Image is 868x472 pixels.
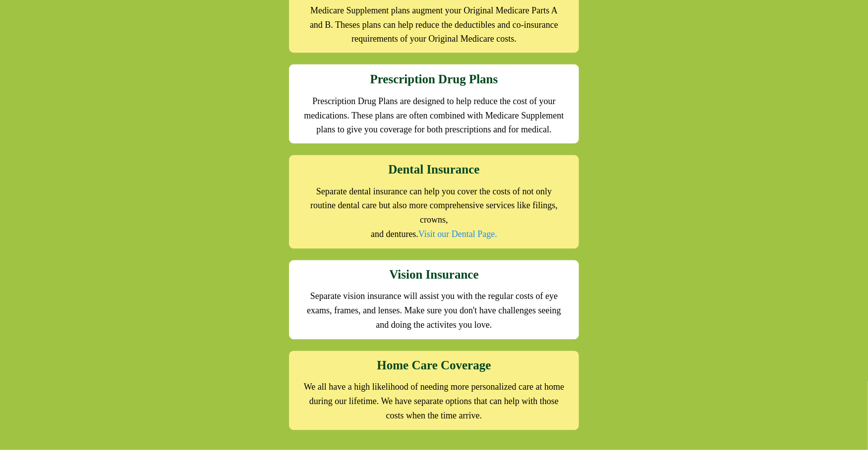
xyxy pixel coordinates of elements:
h2: Medicare Supplement plans augment your Original Medicare Parts A and B. Theses plans can help red... [303,3,565,46]
strong: Home Care Coverage [377,359,491,372]
h2: Prescription Drug Plans are designed to help reduce the cost of your medications. These plans are... [303,94,565,137]
h2: Separate vision insurance will assist you with the regular costs of eye exams, frames, and lenses... [303,290,565,332]
strong: Dental Insurance [388,163,479,177]
h2: We all have a high likelihood of needing more personalized care at home during our lifetime. We h... [303,380,565,423]
a: Visit our Dental Page. [418,230,497,239]
strong: Prescription Drug Plans [370,72,498,86]
h2: Separate dental insurance can help you cover the costs of not only routine dental care but also m... [303,185,565,228]
strong: Vision Insurance [389,268,478,282]
h2: and dentures. [303,228,565,242]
